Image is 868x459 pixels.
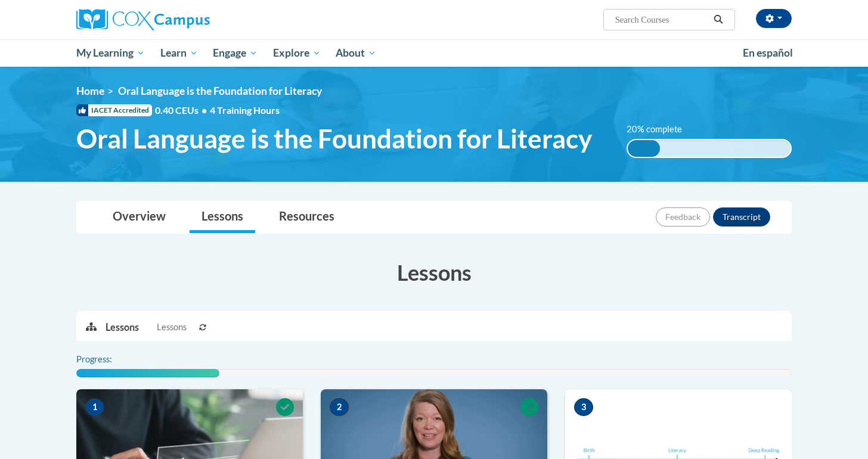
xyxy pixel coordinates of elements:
[76,9,210,30] img: Cox Campus
[273,46,321,60] span: Explore
[328,39,385,67] a: About
[76,258,792,287] h3: Lessons
[76,123,592,154] span: Oral Language is the Foundation for Literacy
[76,46,145,60] span: My Learning
[614,13,709,27] input: Search Courses
[656,207,710,227] button: Feedback
[265,39,328,67] a: Explore
[756,9,792,28] button: Account Settings
[627,123,695,136] label: 20% complete
[157,321,187,334] span: Lessons
[85,398,104,416] span: 1
[101,201,178,233] a: Overview
[205,39,265,67] a: Engage
[155,104,210,117] span: 0.40 CEUs
[574,398,593,416] span: 3
[58,39,810,67] div: Main menu
[76,353,145,366] label: Progress:
[76,104,152,116] span: IACET Accredited
[76,9,303,30] a: Cox Campus
[201,104,207,116] span: •
[118,85,322,97] span: Oral Language is the Foundation for Literacy
[336,46,376,60] span: About
[160,46,198,60] span: Learn
[76,85,104,97] a: Home
[267,201,346,233] a: Resources
[628,140,661,157] div: 20% complete
[735,41,801,66] a: En español
[743,46,793,59] span: En español
[153,39,206,67] a: Learn
[106,321,139,334] p: Lessons
[709,13,727,27] button: Search
[330,398,349,416] span: 2
[190,201,255,233] a: Lessons
[213,46,258,60] span: Engage
[713,207,770,227] button: Transcript
[69,39,153,67] a: My Learning
[210,104,280,116] span: 4 Training Hours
